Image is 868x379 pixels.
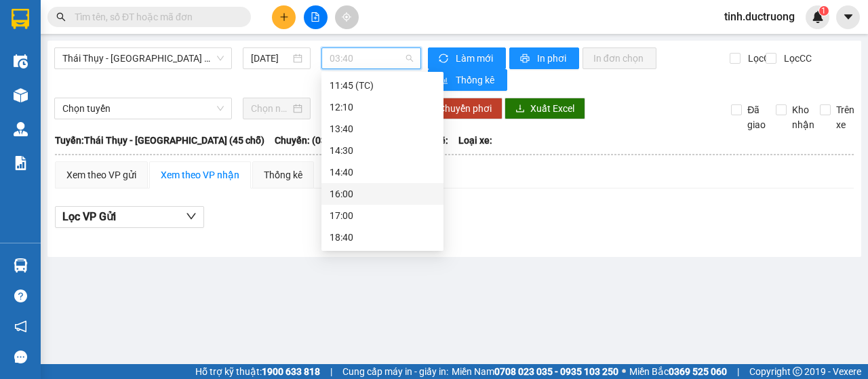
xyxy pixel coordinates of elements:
button: file-add [304,5,328,29]
input: Tìm tên, số ĐT hoặc mã đơn [75,9,235,24]
b: Tuyến: Thái Thụy - [GEOGRAPHIC_DATA] (45 chỗ) [55,135,264,146]
span: In phơi [537,51,568,66]
input: Chọn ngày [251,101,290,116]
span: question-circle [14,290,27,302]
span: Lọc CC [778,51,814,66]
span: | [330,364,332,379]
div: 13:40 [330,121,435,136]
button: downloadXuất Excel [505,98,585,119]
div: 18:40 [330,230,435,245]
img: warehouse-icon [14,54,28,68]
button: Chuyển phơi [428,98,502,119]
div: 14:30 [330,143,435,158]
button: plus [272,5,296,29]
div: 16:00 [330,186,435,201]
span: 1 [821,6,826,16]
span: Đã giao [742,102,771,132]
img: warehouse-icon [14,88,28,102]
span: tinh.ductruong [713,8,806,25]
button: bar-chartThống kê [428,69,507,91]
img: solution-icon [14,156,28,170]
span: Hỗ trợ kỹ thuật: [195,364,320,379]
span: Lọc CR [743,51,778,66]
span: bar-chart [439,75,450,86]
strong: 0369 525 060 [669,366,727,377]
span: copyright [793,367,802,376]
sup: 1 [819,6,829,16]
img: icon-new-feature [812,11,824,23]
span: Cung cấp máy in - giấy in: [342,364,448,379]
div: Xem theo VP nhận [161,167,239,182]
span: Miền Nam [452,364,618,379]
div: Thống kê [264,167,302,182]
div: 11:45 (TC) [330,78,435,93]
span: notification [14,320,27,333]
span: search [56,12,66,22]
span: message [14,351,27,363]
span: printer [520,54,532,64]
span: | [737,364,739,379]
span: Kho nhận [787,102,820,132]
div: 12:10 [330,100,435,115]
span: Làm mới [456,51,495,66]
span: caret-down [842,11,854,23]
strong: 0708 023 035 - 0935 103 250 [494,366,618,377]
input: 14/08/2025 [251,51,290,66]
div: 17:00 [330,208,435,223]
button: caret-down [836,5,860,29]
span: Chuyến: (03:40 [DATE]) [275,133,374,148]
span: Trên xe [831,102,860,132]
img: warehouse-icon [14,122,28,136]
span: down [186,211,197,222]
button: syncLàm mới [428,47,506,69]
span: sync [439,54,450,64]
span: file-add [311,12,320,22]
div: Xem theo VP gửi [66,167,136,182]
div: 14:40 [330,165,435,180]
button: printerIn phơi [509,47,579,69]
img: logo-vxr [12,9,29,29]
span: plus [279,12,289,22]
span: Loại xe: [458,133,492,148]
button: Lọc VP Gửi [55,206,204,228]
button: In đơn chọn [583,47,656,69]
span: 03:40 [330,48,412,68]
span: Lọc VP Gửi [62,208,116,225]
span: ⚪️ [622,369,626,374]
img: warehouse-icon [14,258,28,273]
button: aim [335,5,359,29]
strong: 1900 633 818 [262,366,320,377]
span: Chọn tuyến [62,98,224,119]
span: Miền Bắc [629,364,727,379]
span: Thái Thụy - Hà Nội (45 chỗ) [62,48,224,68]
span: aim [342,12,351,22]
span: Thống kê [456,73,496,87]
